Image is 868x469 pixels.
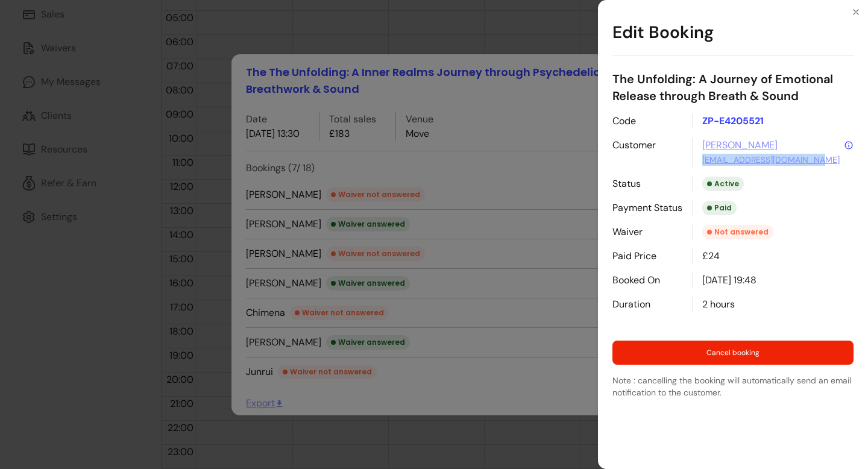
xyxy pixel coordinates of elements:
a: [EMAIL_ADDRESS][DOMAIN_NAME] [702,154,840,166]
p: Booked On [612,273,682,288]
div: [DATE] 19:48 [692,273,854,288]
p: Note : cancelling the booking will automatically send an email notification to the customer. [612,374,854,398]
p: Paid Price [612,249,682,263]
div: Paid [702,201,737,215]
div: Active [702,177,744,191]
p: ZP-E4205521 [692,114,854,128]
p: Code [612,114,682,128]
button: Cancel booking [612,341,854,365]
p: The Unfolding: A Journey of Emotional Release through Breath & Sound [612,71,854,104]
div: 2 hours [692,297,854,312]
p: Waiver [612,225,682,239]
p: Duration [612,297,682,312]
button: Close [846,2,866,22]
a: [PERSON_NAME] [702,138,778,153]
p: Status [612,177,682,191]
p: Customer [612,138,682,167]
h1: Edit Booking [612,10,854,56]
div: £24 [692,249,854,263]
div: Not answered [702,225,773,239]
p: Payment Status [612,201,682,215]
